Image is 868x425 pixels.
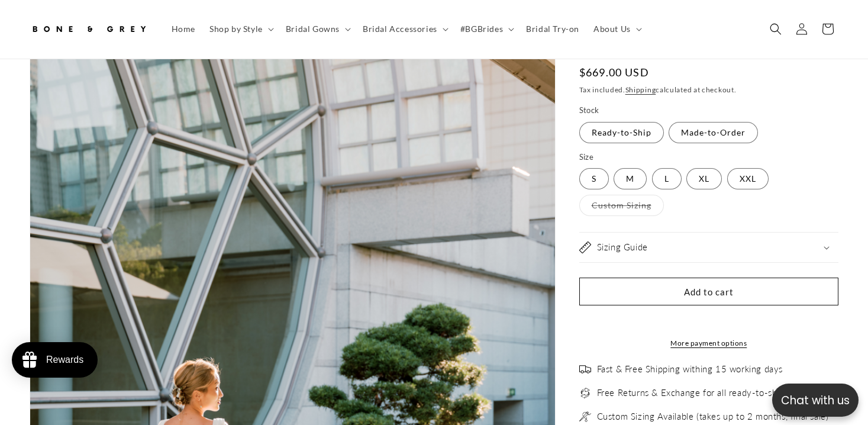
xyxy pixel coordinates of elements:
[209,24,263,34] span: Shop by Style
[579,338,838,349] a: More payment options
[579,387,591,399] img: exchange_2.png
[579,84,838,96] div: Tax included. calculated at checkout.
[614,168,647,189] label: M
[597,387,814,399] span: Free Returns & Exchange for all ready-to-ship gowns
[597,411,829,423] span: Custom Sizing Available (takes up to 2 months, final sale)
[286,24,340,34] span: Bridal Gowns
[597,242,648,253] h2: Sizing Guide
[579,195,664,216] label: Custom Sizing
[772,392,859,409] p: Chat with us
[453,17,519,41] summary: #BGBrides
[597,363,783,375] span: Fast & Free Shipping withing 15 working days
[279,17,356,41] summary: Bridal Gowns
[30,17,148,43] img: Bone and Grey Bridal
[46,355,83,365] div: Rewards
[579,65,649,81] span: $669.00 USD
[579,152,595,163] legend: Size
[164,17,202,41] a: Home
[579,233,838,262] summary: Sizing Guide
[625,85,656,94] a: Shipping
[586,17,647,41] summary: About Us
[669,122,758,143] label: Made-to-Order
[460,24,503,34] span: #BGBrides
[172,24,195,34] span: Home
[356,17,453,41] summary: Bridal Accessories
[363,24,437,34] span: Bridal Accessories
[579,278,838,305] button: Add to cart
[593,24,631,34] span: About Us
[25,12,153,47] a: Bone and Grey Bridal
[579,122,664,143] label: Ready-to-Ship
[727,168,769,189] label: XXL
[686,168,722,189] label: XL
[763,17,789,43] summary: Search
[579,168,609,189] label: S
[652,168,682,189] label: L
[526,24,579,34] span: Bridal Try-on
[519,17,586,41] a: Bridal Try-on
[579,411,591,423] img: needle.png
[772,384,859,417] button: Open chatbox
[579,105,601,117] legend: Stock
[202,17,279,41] summary: Shop by Style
